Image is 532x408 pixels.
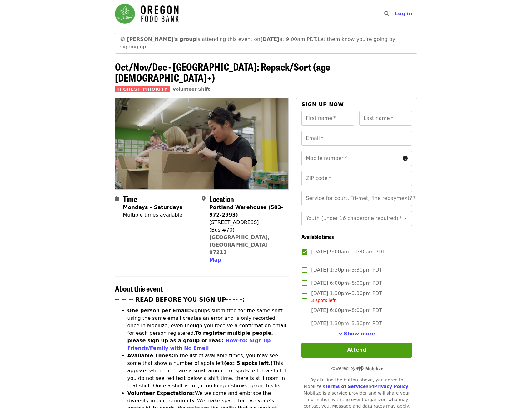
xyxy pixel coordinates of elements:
i: map-marker-alt icon [202,196,206,202]
a: Terms of Service [325,384,366,389]
strong: Available Times: [127,353,174,359]
input: Last name [359,111,412,126]
strong: (ex: 5 spots left.) [224,360,273,366]
input: ZIP code [301,171,412,186]
img: Oct/Nov/Dec - Portland: Repack/Sort (age 8+) organized by Oregon Food Bank [115,98,289,189]
strong: Mondays – Saturdays [123,204,182,210]
input: Search [393,6,398,21]
input: First name [301,111,354,126]
div: (Bus #70) [209,226,284,234]
span: Sign up now [301,101,344,107]
a: How-to: Sign up Friends/Family with No Email [127,338,271,351]
span: 3 spots left [311,298,336,303]
strong: [DATE] [260,36,279,42]
div: Multiple times available [123,211,182,219]
i: circle-info icon [403,156,408,161]
span: About this event [115,283,163,294]
button: Map [209,256,221,264]
div: [STREET_ADDRESS] [209,219,284,226]
strong: One person per Email: [127,308,190,314]
span: [DATE] 6:00pm–8:00pm PDT [311,279,382,287]
span: Show more [344,331,375,337]
i: search icon [384,11,389,17]
span: Powered by [330,366,383,371]
button: Open [401,214,410,223]
span: Map [209,257,221,263]
span: Available times [301,232,334,241]
span: [DATE] 1:30pm–3:30pm PDT [311,290,382,304]
img: Oregon Food Bank - Home [115,4,179,24]
img: Powered by Mobilize [355,366,383,371]
span: Highest Priority [115,86,170,92]
li: Signups submitted for the same shift using the same email creates an error and is only recorded o... [127,307,289,352]
a: Privacy Policy [374,384,408,389]
i: calendar icon [115,196,119,202]
strong: -- -- -- READ BEFORE YOU SIGN UP-- -- -: [115,296,245,303]
button: Open [401,194,410,203]
span: grinning face emoji [120,36,126,42]
a: [GEOGRAPHIC_DATA], [GEOGRAPHIC_DATA] 97211 [209,234,270,255]
span: is attending this event on at 9:00am PDT. [127,36,317,42]
strong: Portland Warehouse (503-972-2993) [209,204,283,218]
strong: To register multiple people, please sign up as a group or read: [127,330,273,344]
span: [DATE] 9:00am–11:30am PDT [311,248,385,256]
button: Log in [390,8,417,20]
button: See more timeslots [338,330,375,338]
span: Log in [395,11,412,17]
button: Attend [301,343,412,358]
strong: [PERSON_NAME]'s group [127,36,196,42]
input: Email [301,131,412,146]
span: [DATE] 1:30pm–3:30pm PDT [311,266,382,274]
span: [DATE] 1:30pm–3:30pm PDT [311,320,382,327]
span: [DATE] 6:00pm–8:00pm PDT [311,307,382,314]
span: Time [123,193,137,204]
li: In the list of available times, you may see some that show a number of spots left This appears wh... [127,352,289,390]
span: Location [209,193,234,204]
input: Mobile number [301,151,400,166]
span: Oct/Nov/Dec - [GEOGRAPHIC_DATA]: Repack/Sort (age [DEMOGRAPHIC_DATA]+) [115,59,330,85]
a: Volunteer Shift [172,87,210,92]
strong: Volunteer Expectations: [127,390,195,396]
